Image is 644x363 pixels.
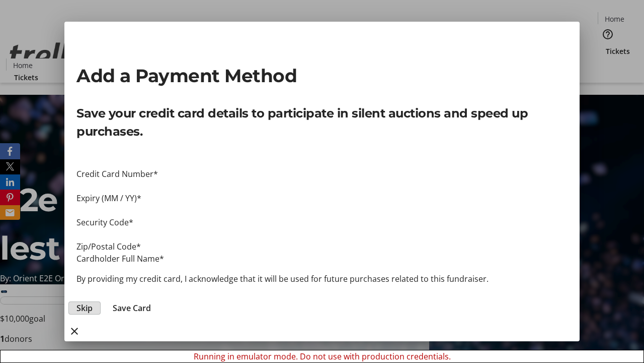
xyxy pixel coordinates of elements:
[76,62,568,89] h2: Add a Payment Method
[76,228,568,240] iframe: Secure payment input frame
[76,180,568,192] iframe: Secure payment input frame
[76,240,568,253] div: Zip/Postal Code*
[76,302,93,314] span: Skip
[76,217,133,228] label: Security Code*
[76,204,568,216] iframe: Secure payment input frame
[113,302,151,314] span: Save Card
[76,193,141,204] label: Expiry (MM / YY)*
[64,321,85,341] button: close
[76,253,568,265] div: Cardholder Full Name*
[76,168,158,179] label: Credit Card Number*
[76,104,568,141] p: Save your credit card details to participate in silent auctions and speed up purchases.
[76,273,568,285] p: By providing my credit card, I acknowledge that it will be used for future purchases related to t...
[68,301,101,315] button: Skip
[105,302,159,314] button: Save Card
